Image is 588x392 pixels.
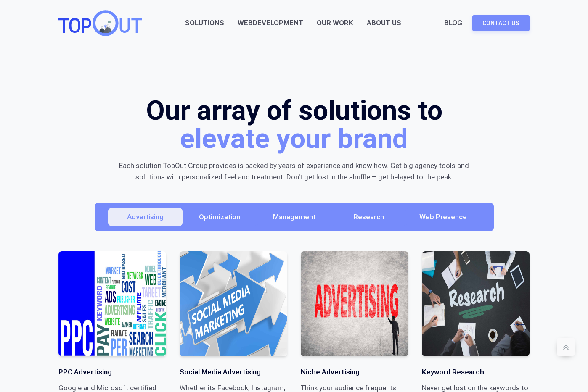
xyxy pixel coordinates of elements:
[353,211,384,223] div: Research
[238,17,303,29] a: WebDevelopment
[273,211,315,223] div: Management
[127,211,164,223] div: Advertising
[301,366,360,378] a: Niche Advertising
[58,366,112,378] a: PPC Advertising
[199,211,240,223] div: Optimization
[117,160,471,183] div: Each solution TopOut Group provides is backed by years of experience and know how. Get big agency...
[317,17,353,29] a: Our Work
[422,366,484,378] a: Keyword Research
[180,366,261,378] a: Social Media Advertising
[185,17,224,29] a: Solutions
[238,17,253,29] ifsotrigger: Web
[444,17,462,29] a: Blog
[367,17,401,29] div: About Us
[180,125,408,153] span: elevate your brand
[472,15,530,31] a: Contact Us
[419,211,467,223] div: Web Presence
[117,97,471,153] h1: Our array of solutions to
